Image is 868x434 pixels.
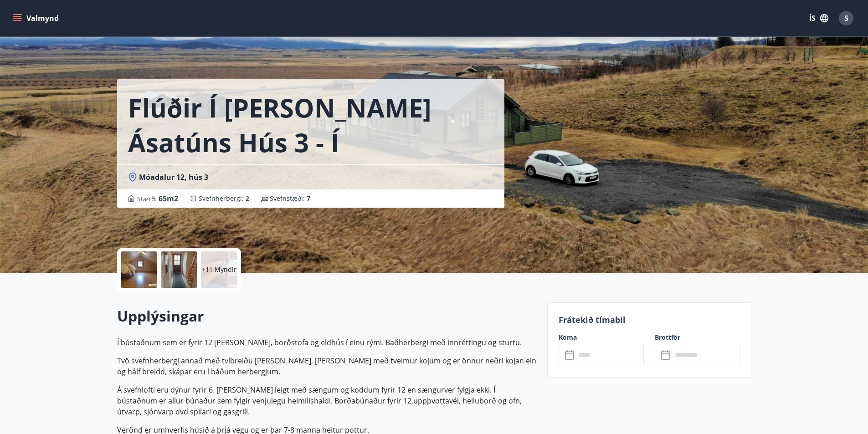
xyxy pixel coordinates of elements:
p: Frátekið tímabil [559,314,740,326]
p: +11 Myndir [202,265,236,274]
p: Á svefnlofti eru dýnur fyrir 6. [PERSON_NAME] leigt með sængum og koddum fyrir 12 en sængurver fy... [117,384,536,417]
h2: Upplýsingar [117,306,536,326]
button: S [835,7,857,29]
span: S [844,13,848,23]
label: Brottför [655,333,740,342]
span: 65 m2 [159,194,178,204]
button: ÍS [804,10,833,26]
span: 2 [246,194,249,203]
span: Svefnstæði : [270,194,310,203]
p: Tvö svefnherbergi annað með tvíbreiðu [PERSON_NAME], [PERSON_NAME] með tveimur kojum og er önnur ... [117,355,536,377]
button: menu [11,10,62,26]
span: Stærð : [137,193,178,204]
span: Svefnherbergi : [199,194,249,203]
span: Móadalur 12, hús 3 [139,172,208,182]
span: 7 [307,194,310,203]
h1: Flúðir í [PERSON_NAME] Ásatúns hús 3 - í [GEOGRAPHIC_DATA] [128,90,493,159]
label: Koma [559,333,644,342]
p: Í bústaðnum sem er fyrir 12 [PERSON_NAME], borðstofa og eldhús í einu rými. Baðherbergi með innré... [117,337,536,348]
